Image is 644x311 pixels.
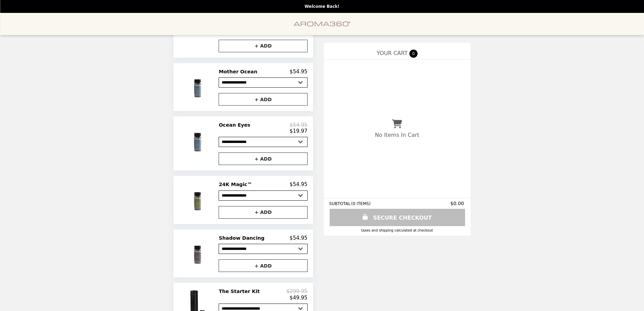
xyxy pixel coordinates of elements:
[179,235,217,272] img: Shadow Dancing
[219,69,260,75] h2: Mother Ocean
[329,201,351,206] span: SUBTOTAL
[219,40,307,52] button: + ADD
[219,181,255,187] h2: 24K Magic™
[290,295,308,301] p: $49.95
[376,50,407,56] span: YOUR CART
[219,259,307,272] button: + ADD
[290,128,308,134] p: $19.97
[290,69,308,75] p: $54.95
[329,228,465,232] div: Taxes and Shipping calculated at checkout
[219,137,307,147] select: Select a product variant
[219,152,307,165] button: + ADD
[179,69,217,106] img: Mother Ocean
[178,122,218,160] img: Ocean Eyes
[219,288,262,294] h2: The Starter Kit
[351,201,370,206] span: ( 0 ITEMS )
[219,77,307,88] select: Select a product variant
[409,50,418,58] span: 0
[290,181,308,187] p: $54.95
[450,201,465,206] span: $0.00
[219,122,253,128] h2: Ocean Eyes
[219,244,307,254] select: Select a product variant
[219,190,307,201] select: Select a product variant
[219,93,307,106] button: + ADD
[290,235,308,241] p: $54.95
[219,235,267,241] h2: Shadow Dancing
[179,181,217,218] img: 24K Magic™
[290,122,308,128] p: $54.95
[219,206,307,219] button: + ADD
[305,4,339,9] p: Welcome Back!
[287,288,308,294] p: $299.95
[294,17,351,31] img: Brand Logo
[375,132,419,138] p: No Items In Cart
